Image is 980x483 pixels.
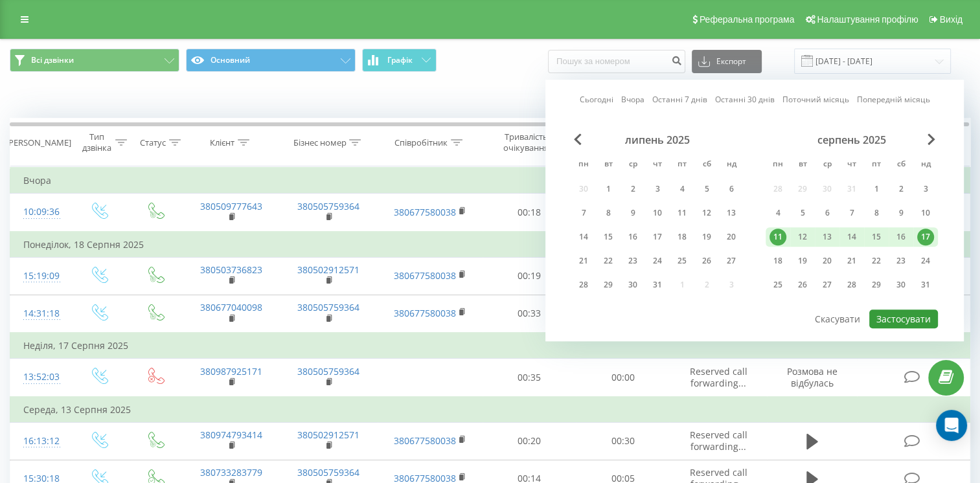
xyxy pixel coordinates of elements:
[698,205,715,221] div: 12
[917,253,934,269] div: 24
[670,227,694,247] div: пт 18 лип 2025 р.
[843,276,860,293] div: 28
[839,275,864,295] div: чт 28 серп 2025 р.
[719,251,744,271] div: нд 27 лип 2025 р.
[387,56,413,65] span: Графік
[815,227,839,247] div: ср 13 серп 2025 р.
[723,205,740,221] div: 13
[790,227,815,247] div: вт 12 серп 2025 р.
[766,203,790,223] div: пн 4 серп 2025 р.
[574,133,582,145] span: Previous Month
[483,194,576,232] td: 00:18
[913,251,938,271] div: нд 24 серп 2025 р.
[186,49,356,72] button: Основний
[868,205,885,221] div: 8
[624,253,641,269] div: 23
[10,168,970,194] td: Вчора
[596,203,621,223] div: вт 8 лип 2025 р.
[913,203,938,223] div: нд 10 серп 2025 р.
[843,253,860,269] div: 21
[893,205,909,221] div: 9
[571,227,596,247] div: пн 14 лип 2025 р.
[600,205,617,221] div: 8
[624,181,641,197] div: 2
[571,133,744,146] div: липень 2025
[698,181,715,197] div: 5
[769,253,786,269] div: 18
[621,203,645,223] div: ср 9 лип 2025 р.
[794,205,811,221] div: 5
[670,179,694,199] div: пт 4 лип 2025 р.
[394,307,456,319] a: 380677580038
[624,205,641,221] div: 9
[815,251,839,271] div: ср 20 серп 2025 р.
[719,179,744,199] div: нд 6 лип 2025 р.
[645,227,670,247] div: чт 17 лип 2025 р.
[645,275,670,295] div: чт 31 лип 2025 р.
[297,429,359,441] a: 380502912571
[769,276,786,293] div: 25
[621,94,644,106] a: Вчора
[815,203,839,223] div: ср 6 серп 2025 р.
[790,203,815,223] div: вт 5 серп 2025 р.
[936,410,967,441] div: Open Intercom Messenger
[692,50,762,73] button: Експорт
[483,295,576,333] td: 00:33
[769,205,786,221] div: 4
[694,203,719,223] div: сб 12 лип 2025 р.
[868,253,885,269] div: 22
[297,264,359,276] a: 380502912571
[793,155,812,175] abbr: вівторок
[694,251,719,271] div: сб 26 лип 2025 р.
[571,203,596,223] div: пн 7 лип 2025 р.
[210,137,234,148] div: Клієнт
[10,397,970,423] td: Середа, 13 Серпня 2025
[815,275,839,295] div: ср 27 серп 2025 р.
[575,253,592,269] div: 21
[843,229,860,245] div: 14
[23,429,57,454] div: 16:13:12
[483,257,576,295] td: 00:19
[889,227,913,247] div: сб 16 серп 2025 р.
[649,276,666,293] div: 31
[917,205,934,221] div: 10
[690,429,747,453] span: Reserved call forwarding...
[6,137,71,148] div: [PERSON_NAME]
[297,466,359,478] a: 380505759364
[394,206,456,218] a: 380677580038
[82,131,112,153] div: Тип дзвінка
[694,227,719,247] div: сб 19 лип 2025 р.
[893,276,909,293] div: 30
[917,229,934,245] div: 17
[928,133,935,145] span: Next Month
[200,264,262,276] a: 380503736823
[790,275,815,295] div: вт 26 серп 2025 р.
[649,205,666,221] div: 10
[819,276,836,293] div: 27
[645,203,670,223] div: чт 10 лип 2025 р.
[893,181,909,197] div: 2
[648,155,667,175] abbr: четвер
[700,14,795,25] span: Реферальна програма
[293,137,346,148] div: Бізнес номер
[766,227,790,247] div: пн 11 серп 2025 р.
[600,181,617,197] div: 1
[483,422,576,460] td: 00:20
[596,179,621,199] div: вт 1 лип 2025 р.
[694,179,719,199] div: сб 5 лип 2025 р.
[893,253,909,269] div: 23
[596,275,621,295] div: вт 29 лип 2025 р.
[649,229,666,245] div: 17
[674,181,690,197] div: 4
[768,155,788,175] abbr: понеділок
[864,227,889,247] div: пт 15 серп 2025 р.
[839,227,864,247] div: чт 14 серп 2025 р.
[913,179,938,199] div: нд 3 серп 2025 р.
[10,333,970,359] td: Неділя, 17 Серпня 2025
[623,155,643,175] abbr: середа
[670,203,694,223] div: пт 11 лип 2025 р.
[715,94,775,106] a: Останні 30 днів
[916,155,935,175] abbr: неділя
[674,253,690,269] div: 25
[940,14,963,25] span: Вихід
